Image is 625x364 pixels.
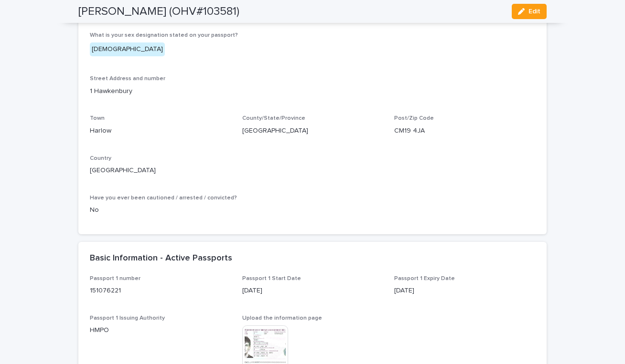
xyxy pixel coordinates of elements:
h2: [PERSON_NAME] (OHV#103581) [78,5,239,19]
p: No [90,205,535,215]
span: Have you ever been cautioned / arrested / convicted? [90,195,237,201]
span: Upload the information page [242,315,322,321]
span: Edit [528,8,540,15]
span: Passport 1 Start Date [242,276,301,281]
button: Edit [512,4,547,19]
div: [DEMOGRAPHIC_DATA] [90,42,165,56]
p: HMPO [90,325,231,335]
p: Harlow [90,126,231,136]
p: [DATE] [394,286,535,296]
p: 151076221 [90,286,231,296]
span: Passport 1 Issuing Authority [90,315,165,321]
p: [GEOGRAPHIC_DATA] [242,126,383,136]
span: What is your sex designation stated on your passport? [90,32,238,38]
h2: Basic Information - Active Passports [90,253,232,264]
span: Passport 1 Expiry Date [394,276,455,281]
span: Passport 1 number [90,276,140,281]
p: 1 Hawkenbury [90,86,535,96]
p: [GEOGRAPHIC_DATA] [90,166,231,176]
span: Post/Zip Code [394,115,434,121]
p: CM19 4JA [394,126,535,136]
span: Street Address and number [90,76,165,82]
span: Town [90,115,105,121]
span: County/State/Province [242,115,305,121]
p: [DATE] [242,286,383,296]
span: Country [90,156,111,161]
